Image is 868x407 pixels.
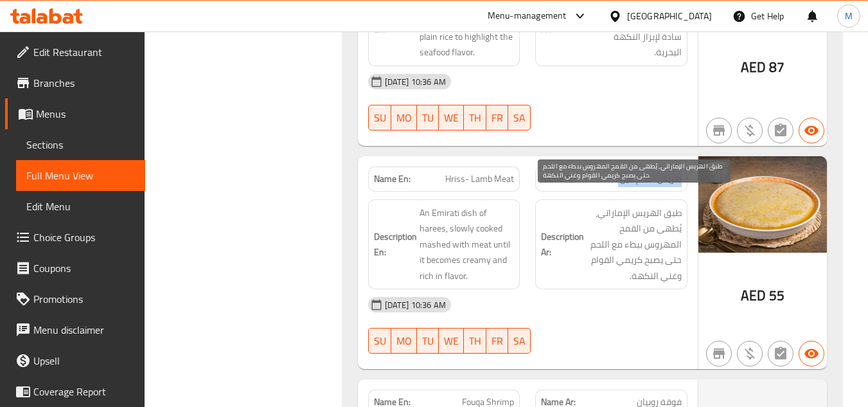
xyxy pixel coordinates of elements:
[5,37,145,68] a: Edit Restaurant
[391,105,417,131] button: MO
[422,332,434,350] span: TU
[464,105,486,131] button: TH
[26,137,135,152] span: Sections
[486,328,508,354] button: FR
[374,229,417,260] strong: Description En:
[513,109,526,127] span: SA
[396,109,412,127] span: MO
[33,322,135,338] span: Menu disclaimer
[627,9,712,23] div: [GEOGRAPHIC_DATA]
[374,109,386,127] span: SU
[486,105,508,131] button: FR
[698,156,827,253] img: BaitLawal_Harees_Subham00638947407411776873.jpg
[16,129,145,160] a: Sections
[417,105,439,131] button: TU
[799,118,824,143] button: Available
[33,230,135,245] span: Choice Groups
[380,299,451,311] span: [DATE] 10:36 AM
[706,118,732,143] button: Not branch specific item
[768,341,793,366] button: Not has choices
[469,109,481,127] span: TH
[422,109,434,127] span: TU
[33,75,135,91] span: Branches
[508,328,531,354] button: SA
[769,55,784,80] span: 87
[374,5,417,37] strong: Description En:
[33,291,135,307] span: Promotions
[492,109,503,127] span: FR
[380,76,451,88] span: [DATE] 10:36 AM
[444,332,459,350] span: WE
[420,205,515,284] span: An Emirati dish of harees, slowly cooked mashed with meat until it becomes creamy and rich in fla...
[368,328,391,354] button: SU
[488,8,567,24] div: Menu-management
[16,160,145,191] a: Full Menu View
[737,118,763,143] button: Purchased item
[768,118,793,143] button: Not has choices
[439,105,464,131] button: WE
[26,168,135,183] span: Full Menu View
[445,172,514,186] span: Hriss- Lamb Meat
[769,283,784,308] span: 55
[513,332,526,350] span: SA
[508,105,531,131] button: SA
[464,328,486,354] button: TH
[5,376,145,407] a: Coverage Report
[36,106,135,122] span: Menus
[374,172,411,186] strong: Name En:
[417,328,439,354] button: TU
[5,345,145,376] a: Upsell
[33,353,135,368] span: Upsell
[444,109,459,127] span: WE
[33,44,135,60] span: Edit Restaurant
[391,328,417,354] button: MO
[492,332,503,350] span: FR
[541,172,576,186] strong: Name Ar:
[541,229,584,260] strong: Description Ar:
[845,9,853,23] span: M
[26,199,135,214] span: Edit Menu
[587,205,682,284] span: طبق الهريس الإماراتي، يُطهى من القمح المهروس ببطء مع اللحم حتى يصبح كريمي القوام وغني النكهة.
[16,191,145,222] a: Edit Menu
[5,284,145,314] a: Promotions
[396,332,412,350] span: MO
[5,98,145,129] a: Menus
[620,172,682,186] span: هريس - لحم عيل
[5,253,145,284] a: Coupons
[33,384,135,399] span: Coverage Report
[368,105,391,131] button: SU
[374,332,386,350] span: SU
[741,283,766,308] span: AED
[33,260,135,276] span: Coupons
[469,332,481,350] span: TH
[741,55,766,80] span: AED
[5,222,145,253] a: Choice Groups
[5,314,145,345] a: Menu disclaimer
[541,5,584,37] strong: Description Ar:
[5,68,145,98] a: Branches
[439,328,464,354] button: WE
